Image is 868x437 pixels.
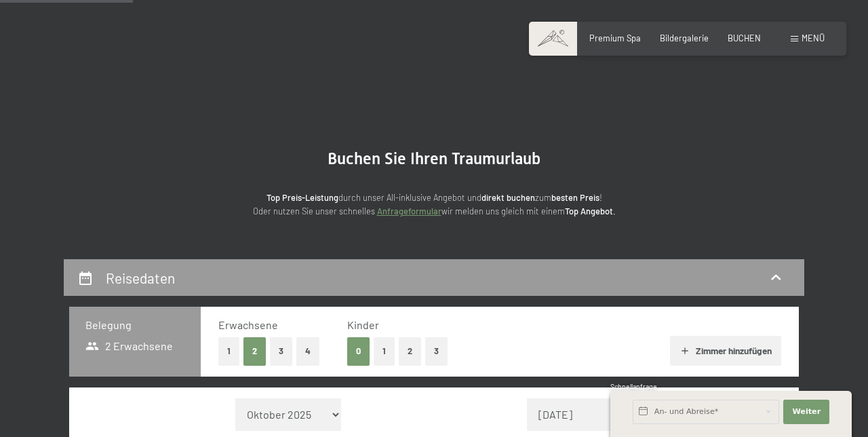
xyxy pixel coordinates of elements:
strong: direkt buchen [481,192,535,203]
a: Premium Spa [589,33,641,43]
span: Schnellanfrage [610,383,657,391]
button: 1 [374,337,395,365]
button: 1 [218,337,239,365]
span: Buchen Sie Ihren Traumurlaub [328,149,540,168]
button: Zimmer hinzufügen [670,336,781,366]
span: 2 Erwachsene [85,339,173,354]
button: 4 [296,337,319,365]
button: Weiter [783,400,829,424]
strong: Top Angebot. [565,206,616,216]
button: 2 [399,337,421,365]
a: BUCHEN [728,33,761,43]
button: 3 [270,337,292,365]
a: Bildergalerie [660,33,709,43]
span: Erwachsene [218,318,278,331]
span: Kinder [347,318,379,331]
button: 3 [425,337,448,365]
strong: Top Preis-Leistung [267,192,338,203]
a: Anfrageformular [377,206,441,216]
h3: Belegung [85,318,184,332]
strong: besten Preis [551,192,599,203]
button: 0 [347,337,370,365]
h2: Reisedaten [106,269,175,286]
span: Weiter [792,406,821,417]
button: 2 [243,337,266,365]
p: durch unser All-inklusive Angebot und zum ! Oder nutzen Sie unser schnelles wir melden uns gleich... [163,191,705,218]
span: Menü [802,33,825,43]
